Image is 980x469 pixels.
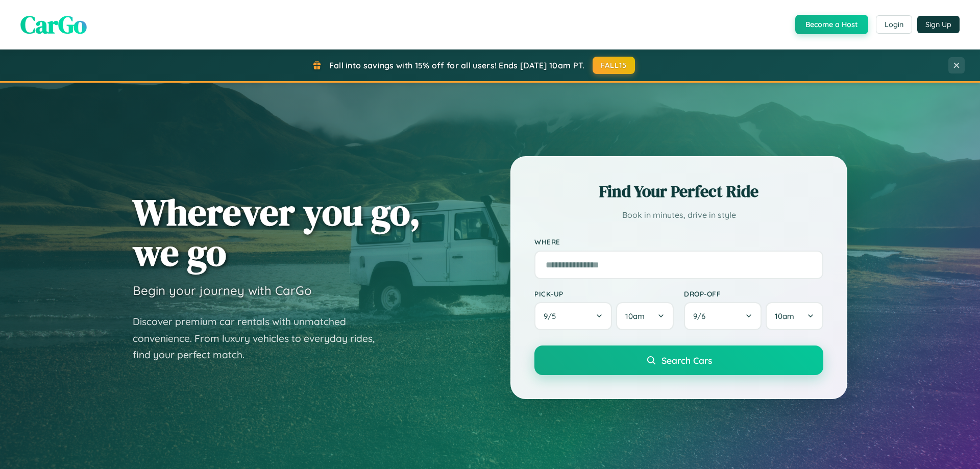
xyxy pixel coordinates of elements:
[20,8,87,41] span: CarGo
[534,289,674,298] label: Pick-up
[534,345,823,375] button: Search Cars
[534,238,823,246] label: Where
[133,283,312,298] h3: Begin your journey with CarGo
[133,313,388,363] p: Discover premium car rentals with unmatched convenience. From luxury vehicles to everyday rides, ...
[775,311,794,321] span: 10am
[534,208,823,223] p: Book in minutes, drive in style
[625,311,645,321] span: 10am
[544,311,561,321] span: 9 / 5
[693,311,710,321] span: 9 / 6
[917,16,960,33] button: Sign Up
[766,302,823,330] button: 10am
[876,15,912,34] button: Login
[684,302,762,330] button: 9/6
[795,15,868,34] button: Become a Host
[684,289,823,298] label: Drop-off
[616,302,674,330] button: 10am
[534,302,612,330] button: 9/5
[661,355,712,366] span: Search Cars
[329,60,585,70] span: Fall into savings with 15% off for all users! Ends [DATE] 10am PT.
[593,57,635,74] button: FALL15
[133,192,421,273] h1: Wherever you go, we go
[534,180,823,203] h2: Find Your Perfect Ride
